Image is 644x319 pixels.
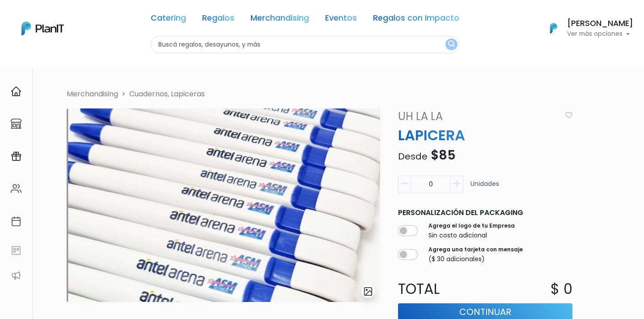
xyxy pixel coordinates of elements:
a: Catering [151,14,186,25]
img: calendar-87d922413cdce8b2cf7b7f5f62616a5cf9e4887200fb71536465627b3292af00.svg [11,216,21,227]
img: heart_icon [565,112,572,118]
img: feedback-78b5a0c8f98aac82b08bfc38622c3050aee476f2c9584af64705fc4e61158814.svg [11,245,21,256]
img: search_button-432b6d5273f82d61273b3651a40e1bd1b912527efae98b1b7a1b2c0702e16a8d.svg [448,40,455,49]
li: Merchandising [67,89,118,99]
img: home-e721727adea9d79c4d83392d1f703f7f8bce08238fde08b1acbfd93340b81755.svg [11,86,21,97]
input: Buscá regalos, desayunos, y más [151,36,459,53]
p: $ 0 [551,278,572,300]
p: Ver más opciones [567,31,633,37]
p: ($ 30 adicionales) [428,254,523,264]
label: Agrega una tarjeta con mensaje [428,246,523,254]
a: Cuadernos, Lapiceras [129,89,205,99]
p: LAPICERA [393,125,578,146]
span: Desde [398,150,428,163]
a: Merchandising [250,14,309,25]
p: Personalización del packaging [398,207,572,218]
img: people-662611757002400ad9ed0e3c099ab2801c6687ba6c219adb57efc949bc21e19d.svg [11,183,21,194]
h6: [PERSON_NAME] [567,20,633,28]
nav: breadcrumb [61,89,617,101]
span: $85 [431,147,456,164]
a: Regalos [202,14,234,25]
label: Agrega el logo de tu Empresa [428,222,515,230]
p: Sin costo adicional [428,231,515,240]
img: 6C5B1A3A-9D11-418A-A57B-6FE436E2BFA2.jpeg [67,108,380,302]
img: PlanIt Logo [21,22,64,35]
img: gallery-light [363,286,373,297]
img: PlanIt Logo [544,18,563,38]
a: Uh La La [393,108,563,125]
button: PlanIt Logo [PERSON_NAME] Ver más opciones [538,17,633,40]
a: Regalos con Impacto [373,14,459,25]
img: partners-52edf745621dab592f3b2c58e3bca9d71375a7ef29c3b500c9f145b62cc070d4.svg [11,270,21,281]
img: marketplace-4ceaa7011d94191e9ded77b95e3339b90024bf715f7c57f8cf31f2d8c509eaba.svg [11,118,21,129]
p: Total [393,278,485,300]
a: Eventos [325,14,357,25]
p: Unidades [470,179,499,197]
img: campaigns-02234683943229c281be62815700db0a1741e53638e28bf9629b52c665b00959.svg [11,151,21,162]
